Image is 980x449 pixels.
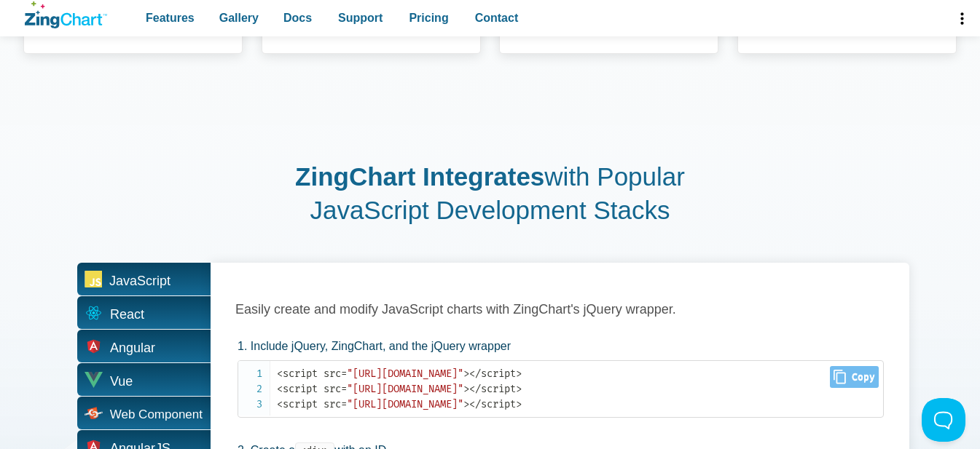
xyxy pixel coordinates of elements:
iframe: Toggle Customer Support [922,398,965,442]
span: Docs [283,8,312,28]
h3: Easily create and modify JavaScript charts with ZingChart's jQuery wrapper. [235,301,884,318]
span: > [516,383,522,395]
span: / [475,383,481,395]
span: Features [146,8,195,28]
span: / [475,398,481,410]
span: Support [338,8,383,28]
span: Angular [110,337,155,359]
span: / [475,367,481,380]
strong: ZingChart Integrates [295,162,544,191]
span: Pricing [409,8,448,28]
span: = [341,398,347,410]
code: script src script script src script script src script [277,366,883,412]
span: > [463,383,469,395]
span: Vue [110,370,133,393]
span: = [341,383,347,395]
span: > [463,367,469,380]
span: < [277,367,283,380]
span: < [277,383,283,395]
span: "[URL][DOMAIN_NAME]" [347,398,463,410]
span: = [341,367,347,380]
a: ZingChart Logo. Click to return to the homepage [25,1,107,28]
span: > [516,367,522,380]
span: JavaScript [109,270,170,293]
span: > [516,398,522,410]
span: < [469,367,475,380]
h2: with Popular JavaScript Development Stacks [277,160,703,226]
span: > [463,398,469,410]
span: "[URL][DOMAIN_NAME]" [347,383,463,395]
span: "[URL][DOMAIN_NAME]" [347,367,463,380]
span: < [277,398,283,410]
span: < [469,383,475,395]
span: < [469,398,475,410]
span: Contact [475,8,519,28]
span: React [110,303,144,326]
span: Web Component [110,408,203,421]
span: Gallery [219,8,259,28]
li: Include jQuery, ZingChart, and the jQuery wrapper [238,337,884,418]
